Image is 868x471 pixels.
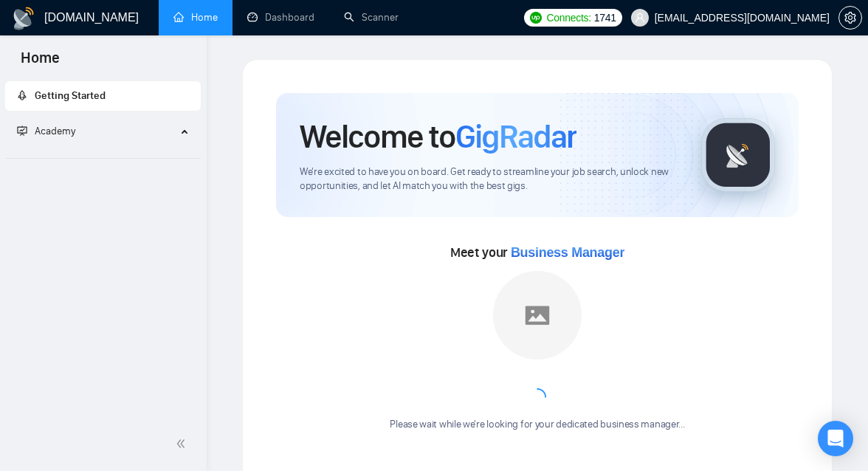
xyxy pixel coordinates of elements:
[455,117,576,157] span: GigRadar
[701,118,775,192] img: gigradar-logo.png
[493,271,582,360] img: placeholder.png
[12,7,35,30] img: logo
[300,117,576,157] h1: Welcome to
[450,244,624,261] span: Meet your
[344,11,399,24] a: searchScanner
[5,81,201,111] li: Getting Started
[530,12,542,24] img: upwork-logo.png
[35,125,75,137] span: Academy
[35,89,106,102] span: Getting Started
[247,11,314,24] a: dashboardDashboard
[838,12,862,24] a: setting
[511,245,624,260] span: Business Manager
[17,90,27,100] span: rocket
[5,152,201,162] li: Academy Homepage
[528,388,547,407] span: loading
[635,13,645,23] span: user
[176,436,190,451] span: double-left
[17,126,27,136] span: fund-projection-screen
[17,125,75,137] span: Academy
[594,10,616,26] span: 1741
[9,47,72,78] span: Home
[818,421,853,456] div: Open Intercom Messenger
[546,10,590,26] span: Connects:
[381,418,693,432] div: Please wait while we're looking for your dedicated business manager...
[173,11,218,24] a: homeHome
[838,6,862,30] button: setting
[839,12,861,24] span: setting
[300,165,678,193] span: We're excited to have you on board. Get ready to streamline your job search, unlock new opportuni...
